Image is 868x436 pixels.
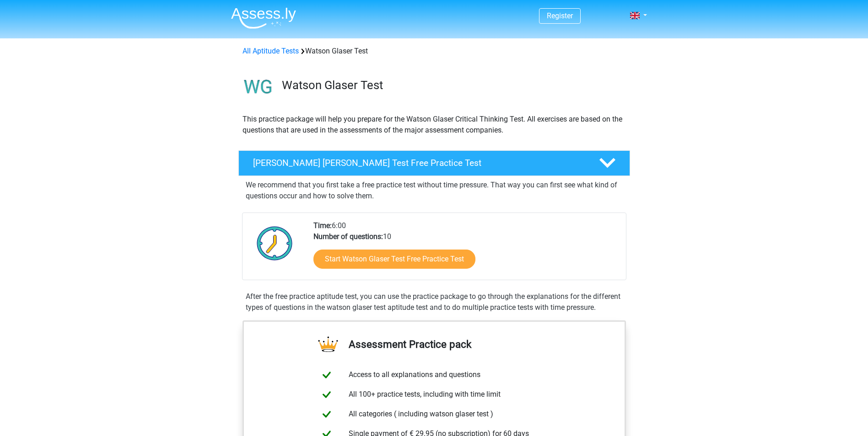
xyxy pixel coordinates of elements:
div: 6:00 10 [307,220,625,280]
h4: [PERSON_NAME] [PERSON_NAME] Test Free Practice Test [253,158,584,168]
img: watson glaser test [239,68,278,106]
b: Number of questions: [313,232,383,241]
a: Register [547,11,573,20]
a: [PERSON_NAME] [PERSON_NAME] Test Free Practice Test [235,150,634,176]
p: This practice package will help you prepare for the Watson Glaser Critical Thinking Test. All exe... [243,114,626,136]
a: Start Watson Glaser Test Free Practice Test [313,250,475,269]
a: All Aptitude Tests [243,47,299,55]
h3: Watson Glaser Test [282,78,623,92]
b: Time: [313,221,332,230]
p: We recommend that you first take a free practice test without time pressure. That way you can fir... [246,180,623,202]
img: Assessly [231,7,296,29]
img: Clock [252,220,298,266]
div: Watson Glaser Test [239,46,630,57]
div: After the free practice aptitude test, you can use the practice package to go through the explana... [242,291,626,313]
